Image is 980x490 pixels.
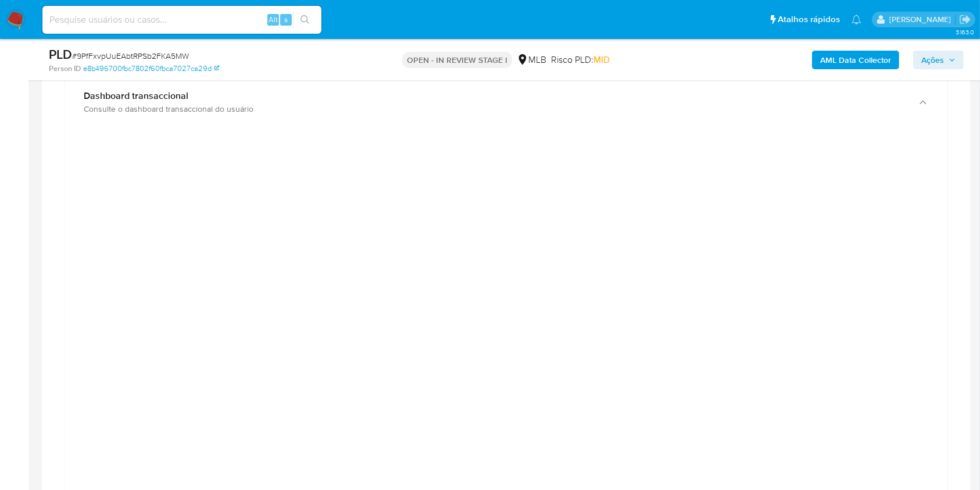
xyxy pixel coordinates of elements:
[956,27,974,37] span: 3.163.0
[72,50,189,62] span: # 9PfFxvpUuEAbtRPSb2FKA5MW
[959,13,971,26] a: Sair
[293,12,317,28] button: search-icon
[42,12,321,27] input: Pesquise usuários ou casos...
[49,45,72,63] b: PLD
[921,51,944,69] span: Ações
[778,13,840,26] span: Atalhos rápidos
[269,14,278,25] span: Alt
[593,53,610,66] span: MID
[402,52,512,68] p: OPEN - IN REVIEW STAGE I
[889,14,955,25] p: vitoria.caldeira@mercadolivre.com
[812,51,899,69] button: AML Data Collector
[852,15,861,24] a: Notificações
[284,14,288,25] span: s
[551,54,610,66] span: Risco PLD:
[820,51,891,69] b: AML Data Collector
[517,54,546,66] div: MLB
[83,63,219,74] a: e8b496700fbc7802f60fbca7027ca29d
[913,51,964,69] button: Ações
[49,63,81,74] b: Person ID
